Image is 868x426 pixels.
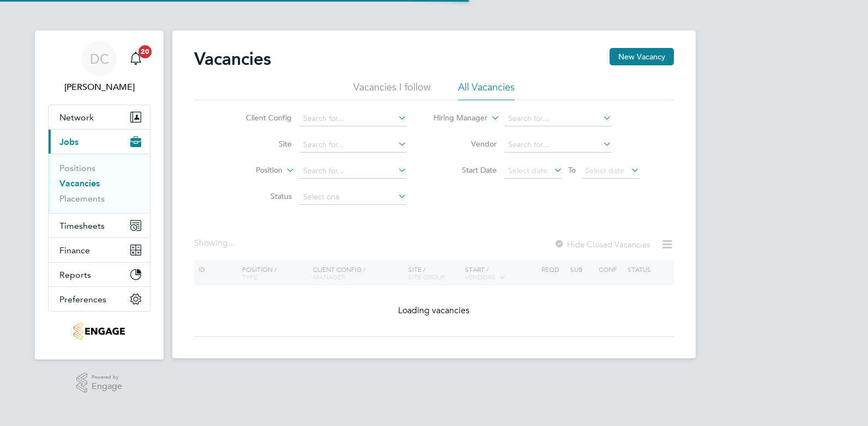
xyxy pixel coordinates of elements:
[59,193,105,204] a: Placements
[353,81,431,100] li: Vacancies I follow
[59,245,90,255] span: Finance
[59,178,100,188] a: Vacancies
[49,263,150,287] button: Reports
[194,238,237,249] div: Showing
[565,163,579,177] span: To
[125,41,147,76] a: 20
[49,130,150,154] button: Jobs
[504,137,612,153] input: Search for...
[48,41,150,94] a: DC[PERSON_NAME]
[229,191,292,201] label: Status
[194,48,271,70] h2: Vacancies
[425,113,487,124] label: Hiring Manager
[229,139,292,149] label: Site
[74,322,124,340] img: jjfox-logo-retina.png
[229,113,292,123] label: Client Config
[59,137,79,147] span: Jobs
[138,45,152,58] span: 20
[59,163,95,173] a: Positions
[610,48,674,65] button: New Vacancy
[504,111,612,126] input: Search for...
[49,105,150,129] button: Network
[48,81,150,94] span: Dan Clarke
[49,238,150,262] button: Finance
[458,81,515,100] li: All Vacancies
[220,165,282,176] label: Position
[49,214,150,238] button: Timesheets
[299,190,407,205] input: Select one
[59,270,91,280] span: Reports
[49,287,150,311] button: Preferences
[434,139,497,149] label: Vendor
[90,52,109,66] span: DC
[585,166,624,175] span: Select date
[554,239,650,249] label: Hide Closed Vacancies
[59,221,105,231] span: Timesheets
[59,112,94,123] span: Network
[76,373,123,393] a: Powered byEngage
[299,111,407,126] input: Search for...
[59,294,106,305] span: Preferences
[299,137,407,153] input: Search for...
[92,382,122,391] span: Engage
[49,154,150,213] div: Jobs
[48,322,150,340] a: Go to home page
[35,31,164,360] nav: Main navigation
[92,373,122,382] span: Powered by
[508,166,547,175] span: Select date
[228,238,234,248] span: ...
[434,165,497,175] label: Start Date
[299,163,407,179] input: Search for...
